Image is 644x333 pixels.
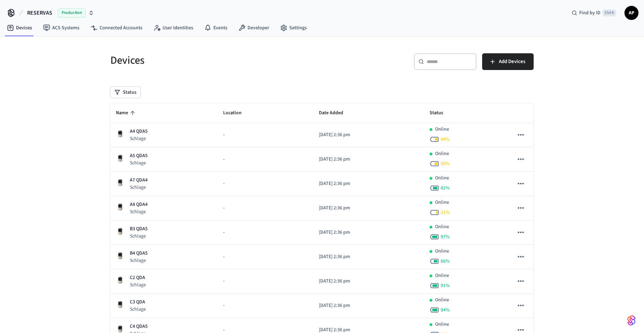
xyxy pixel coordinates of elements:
[130,201,148,208] p: A8 QDA4
[499,57,525,66] span: Add Devices
[223,156,225,163] span: -
[148,22,199,34] a: User Identities
[58,8,86,17] span: Production
[627,315,636,326] img: SeamLogoGradient.69752ec5.svg
[223,131,225,139] span: -
[441,307,450,313] span: 94 %
[1,22,38,34] a: Devices
[116,300,124,309] img: Schlage Sense Smart Deadbolt with Camelot Trim, Front
[435,150,449,157] p: Online
[223,278,225,285] span: -
[130,152,148,160] p: A5 QDA5
[319,108,352,118] span: Date Added
[130,177,148,184] p: A7 QDA4
[130,323,148,330] p: C4 QDA5
[116,154,124,162] img: Schlage Sense Smart Deadbolt with Camelot Trim, Front
[566,7,622,19] div: Find by IDCtrl K
[441,185,450,192] span: 82 %
[116,325,124,333] img: Schlage Sense Smart Deadbolt with Camelot Trim, Front
[625,7,638,19] span: AP
[130,281,146,288] p: Schlage
[435,296,449,304] p: Online
[130,250,148,257] p: B4 QDA5
[435,223,449,231] p: Online
[441,282,450,289] span: 91 %
[233,22,275,34] a: Developer
[130,306,146,313] p: Schlage
[130,274,146,281] p: C2 QDA
[435,199,449,206] p: Online
[319,180,418,187] p: [DATE] 2:36 pm
[130,184,148,191] p: Schlage
[579,9,600,16] span: Find by ID
[319,131,418,139] p: [DATE] 2:36 pm
[319,302,418,309] p: [DATE] 2:36 pm
[223,180,225,187] span: -
[435,248,449,255] p: Online
[130,257,148,264] p: Schlage
[130,233,148,240] p: Schlage
[223,108,251,118] span: Location
[319,204,418,212] p: [DATE] 2:36 pm
[130,128,148,135] p: A4 QDA5
[116,108,137,118] span: Name
[38,22,85,34] a: ACS Systems
[130,299,146,306] p: C3 QDA
[441,233,450,240] span: 97 %
[319,253,418,261] p: [DATE] 2:36 pm
[199,22,233,34] a: Events
[441,258,450,265] span: 66 %
[430,108,452,118] span: Status
[130,135,148,142] p: Schlage
[116,130,124,138] img: Schlage Sense Smart Deadbolt with Camelot Trim, Front
[603,9,616,16] span: Ctrl K
[435,321,449,328] p: Online
[435,175,449,182] p: Online
[85,22,148,34] a: Connected Accounts
[116,203,124,211] img: Schlage Sense Smart Deadbolt with Camelot Trim, Front
[435,272,449,279] p: Online
[625,6,638,20] button: AP
[441,209,450,216] span: 21 %
[319,229,418,236] p: [DATE] 2:36 pm
[116,227,124,235] img: Schlage Sense Smart Deadbolt with Camelot Trim, Front
[130,225,148,233] p: B3 QDA5
[116,178,124,187] img: Schlage Sense Smart Deadbolt with Camelot Trim, Front
[116,276,124,284] img: Schlage Sense Smart Deadbolt with Camelot Trim, Front
[130,160,148,166] p: Schlage
[110,87,141,98] button: Status
[110,53,318,68] h5: Devices
[223,253,225,261] span: -
[441,160,450,167] span: 50 %
[223,302,225,309] span: -
[319,156,418,163] p: [DATE] 2:36 pm
[482,53,534,70] button: Add Devices
[223,229,225,236] span: -
[441,136,450,143] span: 44 %
[319,278,418,285] p: [DATE] 2:36 pm
[223,204,225,212] span: -
[27,9,52,17] span: RESERVAS
[275,22,312,34] a: Settings
[435,126,449,133] p: Online
[130,208,148,215] p: Schlage
[116,251,124,260] img: Schlage Sense Smart Deadbolt with Camelot Trim, Front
